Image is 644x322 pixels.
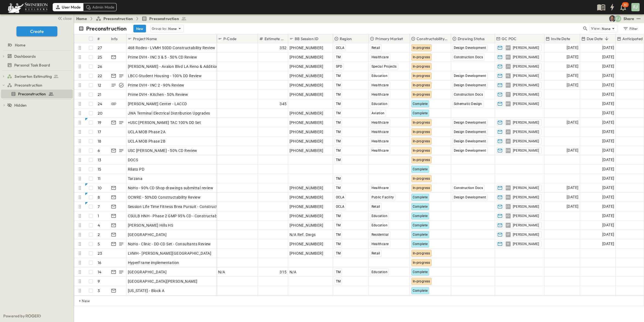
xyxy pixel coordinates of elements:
span: MF [506,104,510,104]
span: Complete [413,223,428,227]
span: OCWRE - 50%DD Constructability Review [128,195,201,200]
span: DOCS [128,157,138,163]
span: Preconstruction [15,82,43,88]
span: In-progress [413,261,430,265]
span: [PERSON_NAME] [513,64,539,69]
span: [DATE] [567,119,578,126]
span: Prime DVH - INC 2 - 90% Review [128,82,184,88]
p: 5 [98,241,100,247]
div: Preconstructiontest [1,90,73,98]
span: Residential [372,233,389,237]
p: P-Code [223,36,236,41]
button: Create [16,26,57,36]
p: 2 [98,232,100,237]
p: 9 [98,279,100,284]
span: HA [506,197,510,197]
span: OCLA [336,205,345,209]
div: # [97,31,100,46]
span: Design Development [454,195,486,199]
p: 14 [98,269,101,275]
span: Complete [413,111,428,115]
p: 1 [98,213,99,219]
span: [PERSON_NAME] [513,83,539,87]
span: TM [336,74,341,78]
span: +USC [PERSON_NAME] TAC 100% DD Set [128,120,201,125]
span: [DATE] [602,231,614,238]
span: [DATE] [567,203,578,210]
span: [PHONE_NUMBER] [289,129,324,135]
span: Public Facility [372,195,394,199]
span: USC [PERSON_NAME] - 50% CD Review [128,148,197,153]
p: Group by: [152,26,167,31]
span: JH [506,66,510,66]
span: [US_STATE] - Block A [128,288,165,293]
div: # [96,34,110,43]
span: Design Development [454,130,486,134]
span: TM [336,93,341,96]
button: FJ [631,2,640,12]
a: Swinerton Estimating [7,73,72,80]
span: In-progress [413,46,430,50]
span: [PHONE_NUMBER] [289,45,324,51]
span: [PERSON_NAME] [513,74,539,78]
span: Session Life Time Fitness Brea Pursuit - Constructability [128,204,229,209]
span: HyperFrame implementation [128,260,179,265]
div: FJ [631,3,640,11]
span: Education [372,270,388,274]
span: TM [336,158,341,162]
span: Complete [413,214,428,218]
span: [PHONE_NUMBER] [289,148,324,153]
p: 30 [623,3,627,7]
span: [DATE] [602,138,614,144]
span: [PERSON_NAME] [513,55,539,59]
span: [PERSON_NAME] - Avalon Blvd LA Reno & Addition [128,64,218,69]
p: 20 [98,110,102,116]
span: [PHONE_NUMBER] [289,204,324,209]
span: JD [506,132,510,132]
div: Personal Task Boardtest [1,61,73,70]
div: Preconstructiontest [1,81,73,90]
span: Design Development [454,149,486,152]
p: 15 [98,166,101,172]
span: TM [336,149,341,152]
span: Tarzana [128,176,143,181]
span: Retail [372,46,380,50]
span: In-progress [413,149,430,152]
span: [PERSON_NAME] [513,148,539,153]
span: [DATE] [602,91,614,98]
p: 22 [98,73,102,79]
span: In-progress [413,158,430,162]
span: 345 [280,101,286,107]
div: Filter [623,26,638,32]
span: [PHONE_NUMBER] [289,251,324,256]
span: In-progress [413,130,430,134]
span: [DATE] [567,185,578,191]
span: Preconstruction [149,16,179,21]
span: [DATE] [602,241,614,247]
span: [DATE] [602,119,614,126]
span: CSULB HNH - Phase 2 GMP 95% CD - Constructability Review [128,213,237,219]
span: In-progress [413,139,430,143]
span: Preconstruction [103,16,133,21]
p: 25 [98,54,102,60]
span: [PHONE_NUMBER] [289,185,324,191]
span: TM [336,223,341,227]
span: [DATE] [602,82,614,88]
span: [DATE] [602,175,614,182]
p: Estimate Number [265,36,285,41]
span: Hidden [14,102,27,108]
p: BB Session ID [295,36,318,41]
span: Prime DVH - Kitchen - 50% Review [128,92,188,97]
img: 6c363589ada0b36f064d841b69d3a419a338230e66bb0a533688fa5cc3e9e735.png [7,1,49,13]
span: Preconstruction [18,91,46,97]
a: Personal Task Board [1,61,72,69]
span: NoHo - Clinic - DD-CD Set - Consultants Review [128,241,211,247]
span: In-progress [413,279,430,283]
span: Healthcare [372,83,389,87]
span: Retail [372,251,380,255]
p: 12 [98,82,101,88]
